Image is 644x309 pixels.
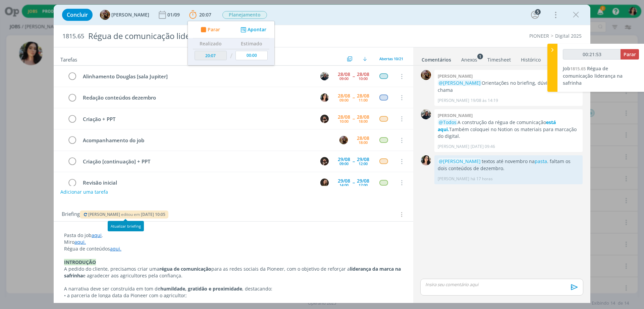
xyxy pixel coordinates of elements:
img: arrow-down.svg [363,57,367,61]
div: 28/08 [357,72,369,77]
a: Digital 2025 [555,33,582,39]
span: há 17 horas [471,176,493,182]
p: Orientações no briefing, dúvidas me chama [438,80,579,93]
div: 09:00 [339,77,348,80]
div: 28/08 [338,115,350,119]
span: Concluir [67,12,88,17]
strong: humildade, gratidão e proximidade [160,285,242,292]
th: Realizado [193,38,228,49]
button: J [319,178,329,188]
img: M [320,72,329,80]
button: Parar [199,26,220,33]
div: 29/08 [338,157,350,162]
button: D [319,156,329,166]
span: Planejamento [222,11,267,19]
div: 28/08 [338,93,350,98]
b: [PERSON_NAME] [438,73,473,79]
p: [PERSON_NAME] [438,144,469,150]
div: 10:00 [359,77,368,80]
a: Histórico [521,53,541,63]
strong: régua de comunicação [159,266,211,272]
strong: INTRODUÇÃO [64,259,96,265]
span: [DATE] 10:05 [141,211,165,217]
div: Alinhamento Douglas [sala Jupiter] [80,72,314,81]
a: PIONEER [529,33,549,39]
span: [PERSON_NAME] [111,12,149,17]
p: [PERSON_NAME] [438,98,469,104]
a: Job1815.65Régua de comunicação liderança na safrinha [563,65,623,86]
div: 10:00 [339,119,348,123]
ul: 20:07 [187,21,275,66]
button: Concluir [62,9,93,21]
span: [PERSON_NAME] [88,211,120,217]
p: A pedido do cliente, precisamos criar uma para as redes sociais da Pioneer, com o objetivo de ref... [64,266,403,279]
span: Tarefas [60,55,77,63]
span: 19/08 às 14:19 [471,98,498,104]
span: Parar [208,27,220,32]
img: T [320,93,329,102]
span: 1815.65 [570,66,586,72]
a: está aqui. [438,119,556,132]
span: -- [353,116,355,121]
span: editou em [121,211,140,217]
sup: 1 [477,53,483,59]
span: 1815.65 [62,33,84,40]
div: 12:00 [359,162,368,165]
div: Criação + PPT [80,115,314,123]
p: Miro [64,239,403,245]
a: aqui. [110,245,121,252]
button: D [319,114,329,124]
p: textos até novembro na . faltam os dois conteúdos de dezembro. [438,158,579,172]
div: Régua de comunicação liderança na safrinha [86,28,363,44]
button: [PERSON_NAME] editou em [DATE] 10:05 [83,212,166,217]
div: Revisão inicial [80,179,314,187]
div: 28/08 [357,93,369,98]
p: Régua de conteúdos [64,245,403,252]
div: 09:00 [339,162,348,165]
button: M [319,71,329,81]
div: 09:00 [339,98,348,102]
span: Parar [624,51,636,57]
a: Timesheet [487,53,511,63]
p: [PERSON_NAME] [438,176,469,182]
p: • a parceria de longa data da Pioneer com o agricultor; [64,292,403,299]
span: -- [353,95,355,100]
span: @[PERSON_NAME] [439,80,481,86]
span: -- [353,180,355,185]
div: Acompanhamento do job [80,136,333,145]
button: A[PERSON_NAME] [100,10,149,20]
a: aqui [92,232,102,238]
div: 28/08 [357,136,369,141]
button: Apontar [239,26,267,33]
button: Parar [621,49,639,60]
b: [PERSON_NAME] [438,112,473,118]
button: A [338,135,348,145]
strong: liderança da marca na safrinha [64,266,402,279]
div: 17:00 [359,183,368,187]
button: 20:07 [187,9,213,20]
div: 28/08 [357,115,369,119]
div: Anexos [461,56,477,63]
img: M [421,109,431,119]
div: 18:00 [359,119,368,123]
div: Atualizar briefing [108,221,144,231]
img: A [339,136,348,144]
div: 29/08 [357,179,369,183]
div: 11:00 [359,98,368,102]
th: Estimado [234,38,269,49]
span: -- [353,74,355,79]
span: Régua de comunicação liderança na safrinha [563,65,623,86]
button: 5 [530,9,540,20]
img: T [421,155,431,165]
div: dialog [54,5,590,303]
img: D [320,115,329,123]
div: 5 [535,9,541,15]
span: [DATE] 09:46 [471,144,495,150]
div: 01/09 [167,12,181,17]
td: / [228,49,234,63]
div: Redação conteúdos dezembro [80,93,314,102]
div: 29/08 [357,157,369,162]
a: aqui. [74,239,86,245]
button: T [319,92,329,103]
